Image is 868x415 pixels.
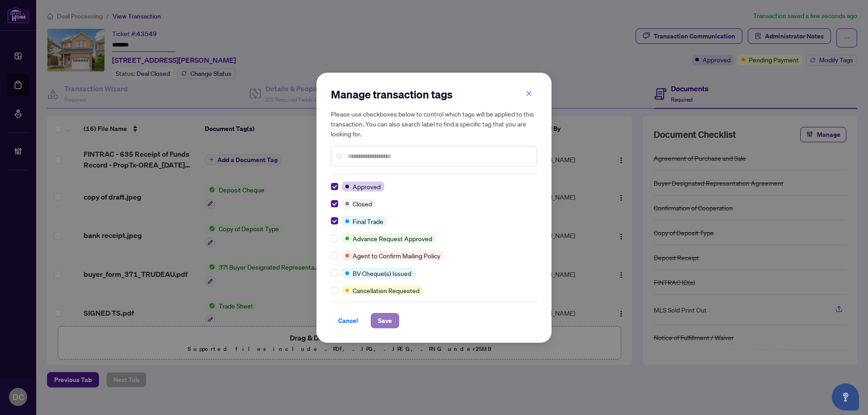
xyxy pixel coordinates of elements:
[353,216,383,226] span: Final Trade
[353,182,381,191] span: Approved
[353,199,372,209] span: Closed
[331,109,537,139] h5: Please use checkboxes below to control which tags will be applied to this transaction. You can al...
[353,233,432,243] span: Advance Request Approved
[353,268,411,278] span: BV Cheque(s) Issued
[832,383,859,410] button: Open asap
[331,87,537,102] h2: Manage transaction tags
[338,313,358,328] span: Cancel
[378,313,392,328] span: Save
[353,285,420,295] span: Cancellation Requested
[353,251,440,261] span: Agent to Confirm Mailing Policy
[526,90,532,97] span: close
[371,313,399,328] button: Save
[331,313,365,328] button: Cancel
